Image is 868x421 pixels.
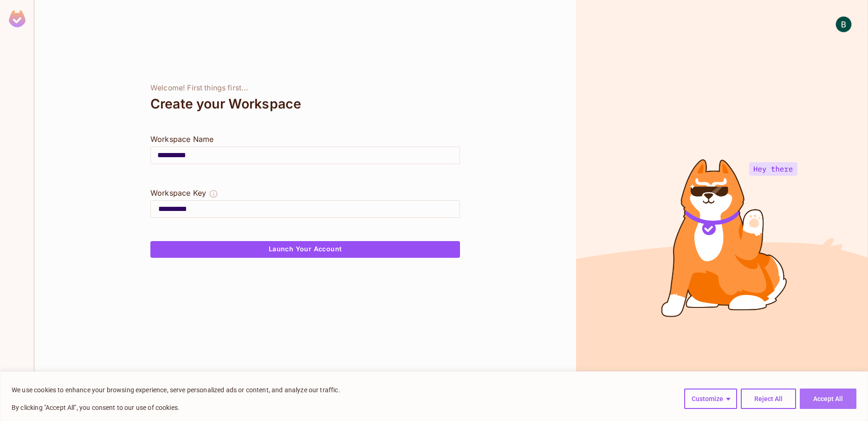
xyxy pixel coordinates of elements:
button: Launch Your Account [150,241,460,258]
p: By clicking "Accept All", you consent to our use of cookies. [12,402,340,413]
div: Create your Workspace [150,93,460,115]
button: Reject All [741,389,796,409]
img: Bogdan Adam [836,17,851,32]
button: Customize [684,389,737,409]
div: Welcome! First things first... [150,83,460,93]
img: SReyMgAAAABJRU5ErkJggg== [9,10,26,27]
div: Workspace Key [150,187,206,198]
p: We use cookies to enhance your browsing experience, serve personalized ads or content, and analyz... [12,384,340,395]
div: Workspace Name [150,134,460,145]
button: Accept All [800,389,856,409]
button: The Workspace Key is unique, and serves as the identifier of your workspace. [209,187,218,200]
